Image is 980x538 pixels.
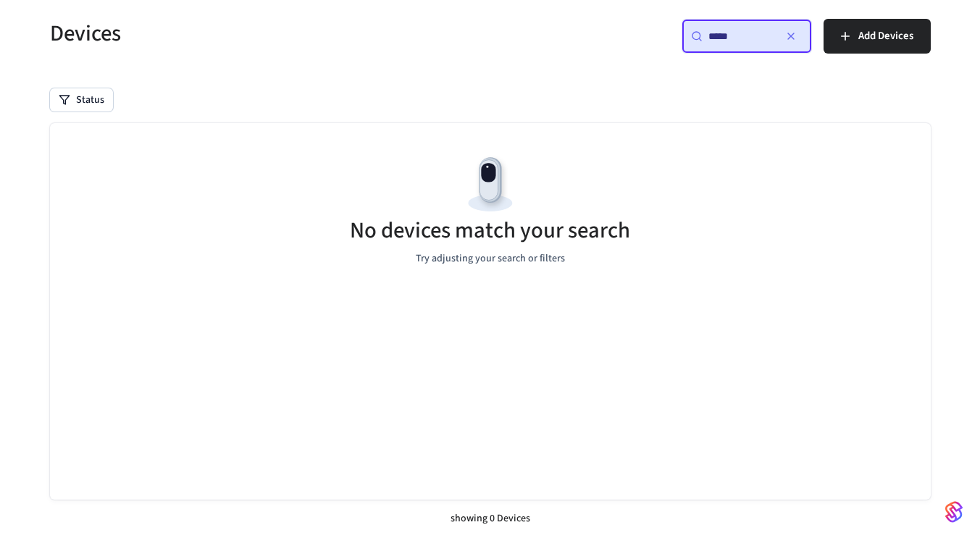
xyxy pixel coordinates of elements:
span: Add Devices [858,27,913,46]
div: showing 0 Devices [50,500,931,538]
button: Add Devices [824,19,931,54]
button: Status [50,88,113,112]
h5: No devices match your search [350,216,630,245]
h5: Devices [50,19,482,49]
img: Devices Empty State [458,152,523,217]
img: SeamLogoGradient.69752ec5.svg [945,500,963,524]
p: Try adjusting your search or filters [416,251,565,266]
